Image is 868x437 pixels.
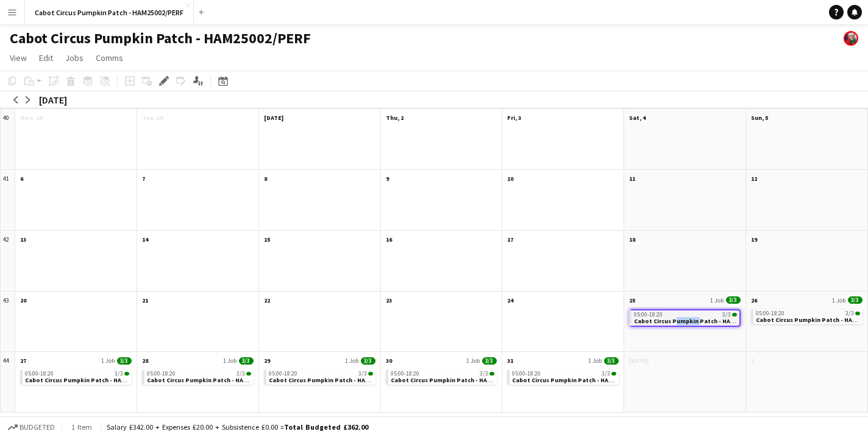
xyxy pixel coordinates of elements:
span: 3/3 [482,357,497,365]
div: 41 [1,170,15,231]
span: 27 [20,357,26,365]
div: 42 [1,231,15,292]
span: 3/3 [246,372,251,376]
a: View [5,50,32,66]
span: Edit [39,52,53,63]
span: 3/3 [489,372,494,376]
a: Comms [91,50,128,66]
span: 23 [386,296,392,304]
span: 24 [507,296,513,304]
span: 05:00-18:20 [512,371,541,377]
span: 3/3 [602,371,610,377]
span: 8 [264,175,267,183]
span: 1 Job [223,357,237,365]
span: 15 [264,236,270,243]
span: 6 [20,175,23,183]
span: 14 [142,236,148,243]
button: Budgeted [6,421,57,434]
span: 3/3 [239,357,254,365]
span: Total Budgeted £362.00 [284,422,368,432]
span: 3/3 [722,312,731,318]
div: [DATE] [39,94,67,106]
span: 7 [142,175,145,183]
span: 3/3 [361,357,375,365]
span: Thu, 2 [386,114,404,122]
span: 16 [386,236,392,243]
div: 43 [1,292,15,352]
span: 05:00-18:20 [634,312,663,318]
span: 10 [507,175,513,183]
span: Sun, 5 [751,114,768,122]
span: 05:00-18:20 [147,371,176,377]
span: 9 [386,175,389,183]
span: 1 Job [101,357,115,365]
span: 3/3 [845,310,854,316]
span: 29 [264,357,270,365]
span: Comms [96,52,123,63]
span: 3/3 [855,312,860,315]
span: 2 [751,357,754,365]
span: 11 [629,175,635,183]
span: Cabot Circus Pumpkin Patch - HAM25002/PERF [634,317,768,325]
span: 21 [142,296,148,304]
span: Cabot Circus Pumpkin Patch - HAM25002/PERF [147,376,281,384]
span: 3/3 [848,296,863,304]
span: 3/3 [115,371,123,377]
span: Jobs [65,52,84,63]
div: Salary £342.00 + Expenses £20.00 + Subsistence £0.00 = [107,422,368,432]
span: Sat, 4 [629,114,646,122]
span: 28 [142,357,148,365]
span: 3/3 [480,371,488,377]
div: 44 [1,352,15,413]
span: 3/3 [368,372,373,376]
span: 05:00-18:20 [756,310,784,316]
span: 3/3 [358,371,367,377]
span: 3/3 [124,372,129,376]
a: Jobs [60,50,88,66]
span: 1 Job [832,296,845,304]
span: Cabot Circus Pumpkin Patch - HAM25002/PERF [25,376,159,384]
app-user-avatar: Project Manager [844,31,858,46]
span: 30 [386,357,392,365]
span: Tue, 30 [142,114,163,122]
span: Cabot Circus Pumpkin Patch - HAM25002/PERF [512,376,646,384]
span: 05:00-18:20 [391,371,419,377]
span: 25 [629,296,635,304]
span: 18 [629,236,635,243]
span: 31 [507,357,513,365]
span: Budgeted [20,423,55,432]
span: 1 Job [710,296,724,304]
span: 1 Job [588,357,602,365]
span: 3/3 [732,313,737,316]
span: Mon, 29 [20,114,42,122]
span: 19 [751,236,757,243]
span: 22 [264,296,270,304]
span: Fri, 3 [507,114,521,122]
span: Cabot Circus Pumpkin Patch - HAM25002/PERF [269,376,403,384]
span: 3/3 [117,357,132,365]
span: Cabot Circus Pumpkin Patch - HAM25002/PERF [391,376,525,384]
span: 3/3 [611,372,616,376]
span: 17 [507,236,513,243]
button: Cabot Circus Pumpkin Patch - HAM25002/PERF [25,1,194,24]
h1: Cabot Circus Pumpkin Patch - HAM25002/PERF [10,29,311,47]
span: [DATE] [629,357,649,365]
span: 26 [751,296,757,304]
span: 3/3 [604,357,619,365]
span: View [10,52,27,63]
span: 3/3 [237,371,245,377]
span: 3/3 [726,296,741,304]
div: 40 [1,109,15,170]
span: 1 item [67,422,96,432]
span: 05:00-18:20 [25,371,54,377]
span: 20 [20,296,26,304]
span: [DATE] [264,114,283,122]
span: 05:00-18:20 [269,371,297,377]
span: 13 [20,236,26,243]
a: Edit [34,50,58,66]
span: 1 Job [466,357,480,365]
span: 12 [751,175,757,183]
span: 1 Job [345,357,358,365]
